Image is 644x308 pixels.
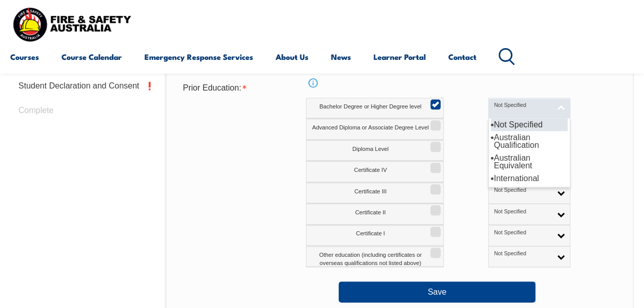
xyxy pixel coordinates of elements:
span: Not Specified [494,187,551,194]
a: Course Calendar [61,45,122,69]
li: Australian Equivalent [491,151,568,172]
label: Certificate IV [306,161,444,182]
label: Certificate III [306,183,444,204]
li: Not Specified [491,118,568,131]
a: Emergency Response Services [144,45,253,69]
label: Certificate II [306,204,444,225]
span: Not Specified [494,229,551,236]
label: Certificate I [306,225,444,246]
a: News [331,45,351,69]
span: Not Specified [494,208,551,215]
span: Not Specified [494,102,551,109]
li: International [491,172,568,185]
a: Learner Portal [373,45,426,69]
button: Save [339,281,535,302]
div: Prior Education is required. [175,78,339,98]
label: Advanced Diploma or Associate Degree Level [306,119,444,140]
label: Diploma Level [306,140,444,161]
a: About Us [276,45,308,69]
label: Other education (including certificates or overseas qualifications not listed above) [306,246,444,267]
label: Bachelor Degree or Higher Degree level [306,98,444,119]
a: Student Declaration and Consent [10,74,160,98]
li: Australian Qualification [491,131,568,151]
a: Courses [10,45,39,69]
a: Contact [448,45,476,69]
span: Not Specified [494,250,551,257]
a: Info [306,76,320,90]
